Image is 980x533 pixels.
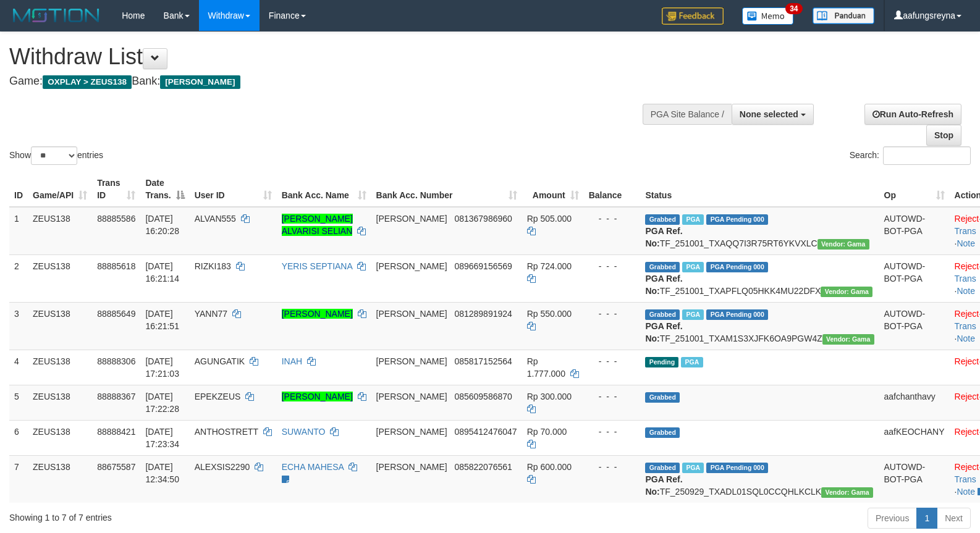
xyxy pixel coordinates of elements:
[97,427,135,437] span: 88888421
[9,146,103,165] label: Show entries
[371,172,522,207] th: Bank Acc. Number: activate to sort column ascending
[190,172,277,207] th: User ID: activate to sort column ascending
[589,308,636,320] div: - - -
[145,392,179,414] span: [DATE] 17:22:28
[282,462,344,472] a: ECHA MAHESA
[31,146,77,165] select: Showentries
[681,357,703,367] span: Marked by aafanarl
[589,390,636,403] div: - - -
[9,6,103,25] img: MOTION_logo.png
[97,462,135,472] span: 88675587
[640,254,879,302] td: TF_251001_TXAPFLQ05HKK4MU22DFX
[92,172,140,207] th: Trans ID: activate to sort column ascending
[454,427,517,437] span: Copy 0895412476047 to clipboard
[9,207,28,255] td: 1
[454,309,512,319] span: Copy 081289891924 to clipboard
[28,207,92,255] td: ZEUS138
[195,214,236,224] span: ALVAN555
[145,261,179,283] span: [DATE] 16:21:14
[785,3,802,14] span: 34
[522,172,584,207] th: Amount: activate to sort column ascending
[160,75,240,89] span: [PERSON_NAME]
[645,274,682,296] b: PGA Ref. No:
[732,104,814,125] button: None selected
[195,392,241,401] span: EPEKZEUS
[682,309,704,320] span: Marked by aafanarl
[879,420,950,455] td: aafKEOCHANY
[879,302,950,350] td: AUTOWD-BOT-PGA
[937,508,971,529] a: Next
[957,286,975,296] a: Note
[706,463,768,473] span: PGA Pending
[145,309,179,331] span: [DATE] 16:21:51
[454,356,512,366] span: Copy 085817152564 to clipboard
[645,357,678,367] span: Pending
[9,44,641,69] h1: Withdraw List
[454,392,512,401] span: Copy 085609586870 to clipboard
[589,461,636,473] div: - - -
[28,172,92,207] th: Game/API: activate to sort column ascending
[645,392,680,403] span: Grabbed
[955,392,979,401] a: Reject
[282,427,326,437] a: SUWANTO
[282,356,302,366] a: INAH
[957,334,975,343] a: Note
[195,261,231,271] span: RIZKI183
[28,385,92,420] td: ZEUS138
[282,309,353,319] a: [PERSON_NAME]
[640,172,879,207] th: Status
[97,309,135,319] span: 88885649
[527,392,572,401] span: Rp 300.000
[645,262,680,272] span: Grabbed
[376,392,447,401] span: [PERSON_NAME]
[97,214,135,224] span: 88885586
[879,455,950,503] td: AUTOWD-BOT-PGA
[140,172,189,207] th: Date Trans.: activate to sort column descending
[879,254,950,302] td: AUTOWD-BOT-PGA
[28,302,92,350] td: ZEUS138
[145,462,179,484] span: [DATE] 12:34:50
[145,214,179,236] span: [DATE] 16:20:28
[926,125,961,146] a: Stop
[868,508,917,529] a: Previous
[822,334,874,345] span: Vendor URL: https://trx31.1velocity.biz
[640,302,879,350] td: TF_251001_TXAM1S3XJFK6OA9PGW4Z
[589,355,636,367] div: - - -
[645,309,680,320] span: Grabbed
[955,261,979,271] a: Reject
[9,420,28,455] td: 6
[821,487,873,498] span: Vendor URL: https://trx31.1velocity.biz
[955,214,979,224] a: Reject
[527,462,572,472] span: Rp 600.000
[28,350,92,385] td: ZEUS138
[817,239,869,250] span: Vendor URL: https://trx31.1velocity.biz
[527,356,565,379] span: Rp 1.777.000
[682,262,704,272] span: Marked by aafanarl
[821,287,872,297] span: Vendor URL: https://trx31.1velocity.biz
[195,309,227,319] span: YANN77
[813,7,874,24] img: panduan.png
[527,309,572,319] span: Rp 550.000
[97,261,135,271] span: 88885618
[282,214,353,236] a: [PERSON_NAME] ALVARISI SELIAN
[454,214,512,224] span: Copy 081367986960 to clipboard
[195,462,250,472] span: ALEXSIS2290
[43,75,132,89] span: OXPLAY > ZEUS138
[145,427,179,449] span: [DATE] 17:23:34
[376,462,447,472] span: [PERSON_NAME]
[28,254,92,302] td: ZEUS138
[955,462,979,472] a: Reject
[643,104,732,125] div: PGA Site Balance /
[9,302,28,350] td: 3
[879,385,950,420] td: aafchanthavy
[9,385,28,420] td: 5
[376,309,447,319] span: [PERSON_NAME]
[9,350,28,385] td: 4
[589,426,636,438] div: - - -
[9,75,641,88] h4: Game: Bank:
[195,356,245,366] span: AGUNGATIK
[742,7,794,25] img: Button%20Memo.svg
[589,260,636,272] div: - - -
[957,238,975,248] a: Note
[454,261,512,271] span: Copy 089669156569 to clipboard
